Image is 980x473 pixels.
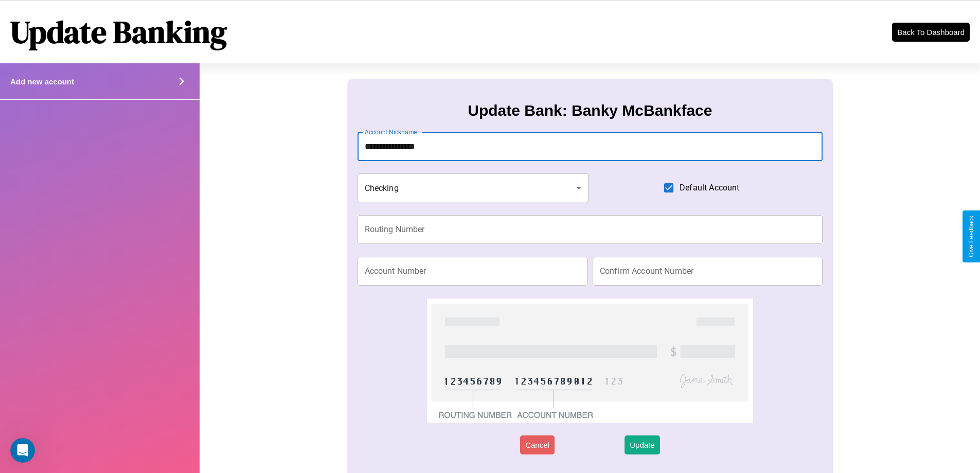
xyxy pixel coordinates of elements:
div: Checking [358,173,589,202]
img: check [427,299,753,423]
h4: Add new account [10,77,74,86]
button: Cancel [520,435,555,454]
h1: Update Banking [10,11,227,53]
div: Give Feedback [968,216,975,257]
button: Back To Dashboard [892,23,970,42]
iframe: Intercom live chat [10,438,35,463]
span: Default Account [680,182,739,194]
button: Update [625,435,660,454]
h3: Update Bank: Banky McBankface [468,102,712,119]
label: Account Nickname [365,128,417,136]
